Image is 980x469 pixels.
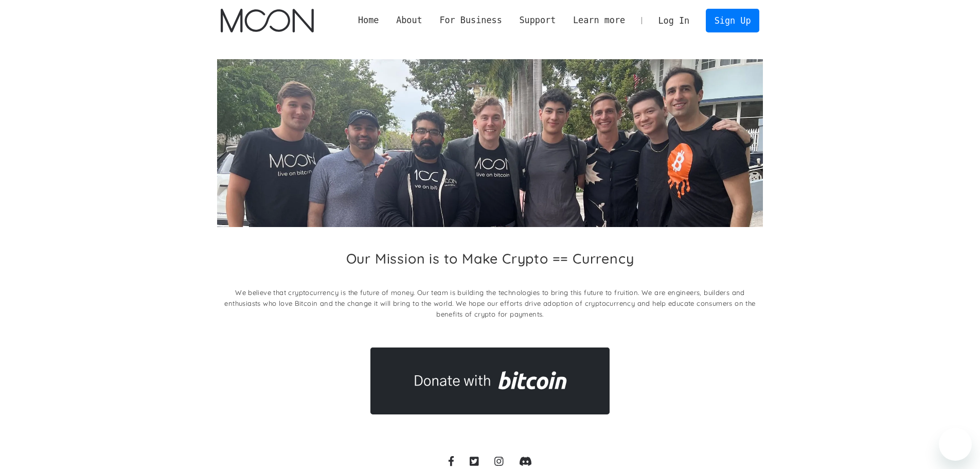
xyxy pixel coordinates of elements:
[439,14,502,27] div: For Business
[573,14,625,27] div: Learn more
[564,14,634,27] div: Learn more
[387,14,431,27] div: About
[396,14,422,27] div: About
[511,14,564,27] div: Support
[939,428,972,461] iframe: Button to launch messaging window
[519,14,556,27] div: Support
[650,9,698,32] a: Log In
[221,9,314,32] img: Moon Logo
[349,14,387,27] a: Home
[217,287,763,320] p: We believe that cryptocurrency is the future of money. Our team is building the technologies to b...
[431,14,511,27] div: For Business
[346,250,634,267] h2: Our Mission is to Make Crypto == Currency
[706,9,759,32] a: Sign Up
[221,9,314,32] a: home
